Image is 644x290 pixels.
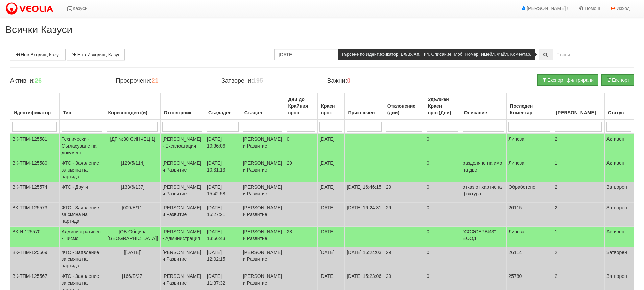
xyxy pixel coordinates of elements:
[107,108,159,117] div: Кореспондент(и)
[241,134,285,158] td: [PERSON_NAME] и Развитие
[59,247,105,271] td: ФТС - Заявление за смяна на партида
[287,136,289,142] span: 0
[604,203,634,227] td: Затворен
[507,93,553,120] th: Последен Коментар: No sort applied, activate to apply an ascending sort
[347,108,382,117] div: Приключен
[384,203,425,227] td: 29
[604,247,634,271] td: Затворен
[384,182,425,203] td: 29
[124,249,142,255] span: [[DATE]]
[241,227,285,247] td: [PERSON_NAME] и Развитие
[287,160,292,166] span: 29
[553,247,605,271] td: 2
[161,203,205,227] td: [PERSON_NAME] и Развитие
[287,229,292,234] span: 28
[553,158,605,182] td: 1
[59,182,105,203] td: ФТС - Други
[604,134,634,158] td: Активен
[508,229,524,234] span: Липсва
[10,203,60,227] td: ВК-ТПМ-125573
[12,108,58,117] div: Идентификатор
[508,205,522,210] span: 26115
[205,93,241,120] th: Създаден: No sort applied, activate to apply an ascending sort
[162,108,203,117] div: Отговорник
[241,182,285,203] td: [PERSON_NAME] и Развитие
[318,134,345,158] td: [DATE]
[10,227,60,247] td: ВК-И-125570
[425,227,461,247] td: 0
[121,184,144,190] span: [133/6/137]
[121,160,144,166] span: [129/5/114]
[318,93,345,120] th: Краен срок: No sort applied, activate to apply an ascending sort
[151,77,158,84] b: 21
[345,93,384,120] th: Приключен: No sort applied, activate to apply an ascending sort
[10,182,60,203] td: ВК-ТПМ-125574
[10,134,60,158] td: ВК-ТПМ-125581
[67,49,125,60] a: Нов Изходящ Казус
[205,247,241,271] td: [DATE] 12:02:15
[10,158,60,182] td: ВК-ТПМ-125580
[508,136,524,142] span: Липсва
[59,203,105,227] td: ФТС - Заявление за смяна на партида
[601,74,634,86] button: Експорт
[161,134,205,158] td: [PERSON_NAME] - Експлоатация
[161,227,205,247] td: [PERSON_NAME] - Администрация
[319,101,343,117] div: Краен срок
[463,228,505,242] p: "СОФСЕРВИЗ" ЕООД
[241,158,285,182] td: [PERSON_NAME] и Развитие
[110,136,155,142] span: [ДГ №30 СИНЧЕЦ 1]
[221,78,317,84] h4: Затворени:
[62,108,103,117] div: Тип
[553,134,605,158] td: 2
[318,227,345,247] td: [DATE]
[205,182,241,203] td: [DATE] 15:42:58
[425,134,461,158] td: 0
[553,203,605,227] td: 2
[384,93,425,120] th: Отклонение (дни): No sort applied, activate to apply an ascending sort
[116,78,211,84] h4: Просрочени:
[555,108,603,117] div: [PERSON_NAME]
[59,134,105,158] td: Технически - Съгласуване на документ
[122,205,144,210] span: [009/Е/11]
[508,101,551,117] div: Последен Коментар
[347,77,351,84] b: 0
[463,184,505,197] p: отказ от хартиена фактура
[205,158,241,182] td: [DATE] 10:31:13
[345,182,384,203] td: [DATE] 16:46:15
[508,160,524,166] span: Липсва
[59,93,105,120] th: Тип: No sort applied, activate to apply an ascending sort
[10,93,60,120] th: Идентификатор: No sort applied, activate to apply an ascending sort
[386,101,423,117] div: Отклонение (дни)
[318,247,345,271] td: [DATE]
[35,77,42,84] b: 26
[318,203,345,227] td: [DATE]
[463,160,505,173] p: разделяне на имот на две
[241,203,285,227] td: [PERSON_NAME] и Развитие
[243,108,283,117] div: Създал
[253,77,263,84] b: 195
[285,93,318,120] th: Дни до Крайния срок: No sort applied, activate to apply an ascending sort
[345,203,384,227] td: [DATE] 16:24:31
[108,229,158,241] span: [ОВ-Община [GEOGRAPHIC_DATA]]
[463,108,505,117] div: Описание
[508,273,522,279] span: 25780
[318,158,345,182] td: [DATE]
[161,93,205,120] th: Отговорник: No sort applied, activate to apply an ascending sort
[425,182,461,203] td: 0
[161,158,205,182] td: [PERSON_NAME] и Развитие
[427,95,459,117] div: Удължен Краен срок(Дни)
[553,227,605,247] td: 1
[122,273,144,279] span: [166/Б/27]
[553,49,634,60] input: Търсене по Идентификатор, Бл/Вх/Ап, Тип, Описание, Моб. Номер, Имейл, Файл, Коментар,
[10,78,105,84] h4: Активни:
[161,247,205,271] td: [PERSON_NAME] и Развитие
[425,158,461,182] td: 0
[10,49,66,60] a: Нов Входящ Казус
[606,108,632,117] div: Статус
[425,247,461,271] td: 0
[241,247,285,271] td: [PERSON_NAME] и Развитие
[287,95,316,117] div: Дни до Крайния срок
[205,134,241,158] td: [DATE] 10:36:06
[5,2,56,16] img: VeoliaLogo.png
[207,108,239,117] div: Създаден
